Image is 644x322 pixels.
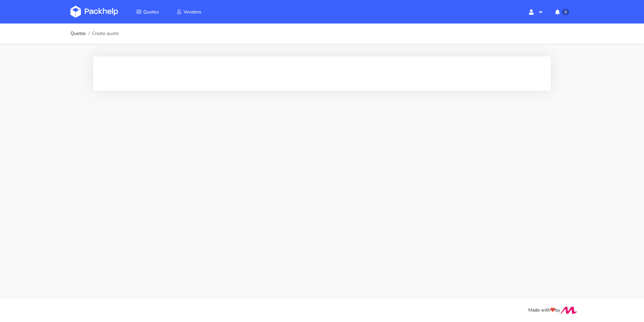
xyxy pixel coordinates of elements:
[128,6,167,18] a: Quotes
[101,64,543,81] iframe: Your browser does not support iframes.
[183,9,201,15] span: Vendors
[560,307,578,314] img: Move Closer
[70,6,118,18] img: Dashboard
[92,31,119,36] span: Create quote
[70,31,86,36] a: Quotes
[143,9,159,15] span: Quotes
[550,6,574,18] button: 0
[562,9,569,15] span: 0
[168,6,209,18] a: Vendors
[62,307,582,314] div: Made with by
[70,27,119,40] nav: breadcrumb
